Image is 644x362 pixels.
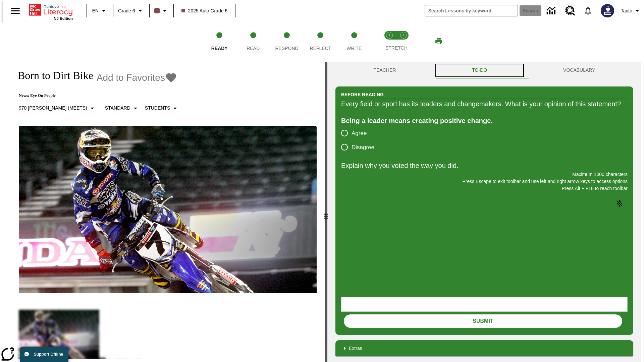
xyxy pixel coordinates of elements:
[247,46,260,51] span: Read
[434,62,525,78] button: TO-DO
[19,105,87,112] p: 970 [PERSON_NAME] (Meets)
[341,91,384,98] h2: Before Reading
[341,115,628,126] div: Being a leader means creating positive change.
[3,62,325,359] div: reading
[621,7,632,14] span: Tauto
[102,102,142,114] button: Scaffolds, Standard
[233,23,272,60] button: Read step 2 of 5
[3,5,98,11] body: Explain why you voted the way you did. Maximum 1000 characters Press Alt + F10 to reach toolbar P...
[11,69,93,82] h1: Born to Dirt Bike
[579,2,597,19] a: Notifications
[327,62,641,362] div: activity
[561,2,579,20] a: Resource Center, Will open in new tab
[349,345,362,352] p: Extras
[335,62,633,78] div: Instructional Panel Tabs
[425,5,518,16] input: search field
[597,2,618,19] button: Select a new avatar
[11,93,182,98] p: News: Eye On People
[97,72,177,83] button: Add to Favorites - Born to Dirt Bike
[352,143,374,152] span: Disagree
[54,16,73,20] span: NJ Edition
[380,23,399,60] button: Stretch Read step 1 of 2
[152,5,171,17] button: Class color is dark brown. Change class color
[335,340,633,356] div: Extras
[335,23,374,60] button: Write step 5 of 5
[5,1,25,21] button: Open side menu
[341,185,628,192] p: Press Alt + F10 to reach toolbar
[611,195,628,212] button: Click to activate and allow voice recognition
[16,102,99,114] button: Select Lexile, 970 Lexile (Meets)
[89,5,111,17] button: Language: EN, Select a language
[34,352,63,357] span: Support Offline
[19,126,317,294] img: Motocross racer James Stewart flies through the air on his dirt bike.
[543,2,561,20] a: Data Center
[428,35,449,47] button: Print
[275,46,298,51] span: Respond
[200,23,239,60] button: Ready step 1 of 5
[267,23,306,60] button: Respond step 3 of 5
[525,62,633,78] button: VOCABULARY
[335,62,434,78] button: Teacher
[145,105,170,112] p: Students
[105,105,130,112] p: Standard
[118,7,135,14] span: Grade 6
[301,23,340,60] button: Reflect step 4 of 5
[344,314,622,328] button: Submit
[310,46,331,51] span: Reflect
[388,34,390,37] text: 1
[402,34,404,37] text: 2
[341,126,380,154] div: poll
[346,46,362,51] span: Write
[394,23,413,60] button: Stretch Respond step 2 of 2
[115,5,147,17] button: Grade: Grade 6, Select a grade
[29,2,73,20] div: Home
[97,72,165,83] span: Add to Favorites
[601,4,614,17] img: Avatar
[341,171,628,178] p: Maximum 1000 characters
[142,102,182,114] button: Select Student
[211,46,228,51] span: Ready
[341,160,628,171] p: Explain why you voted the way you did.
[341,99,628,109] div: Every field or sport has its leaders and changemakers. What is your opinion of this statement?
[181,7,228,14] span: 2025 Auto Grade 6
[341,178,628,185] p: Press Escape to exit toolbar and use left and right arrow keys to access options
[20,347,68,362] button: Support Offline
[352,129,367,138] span: Agree
[92,7,99,14] span: EN
[618,5,644,17] button: Profile/Settings
[325,62,327,362] div: Press Enter or Spacebar and then press right and left arrow keys to move the slider
[385,45,408,51] span: STRETCH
